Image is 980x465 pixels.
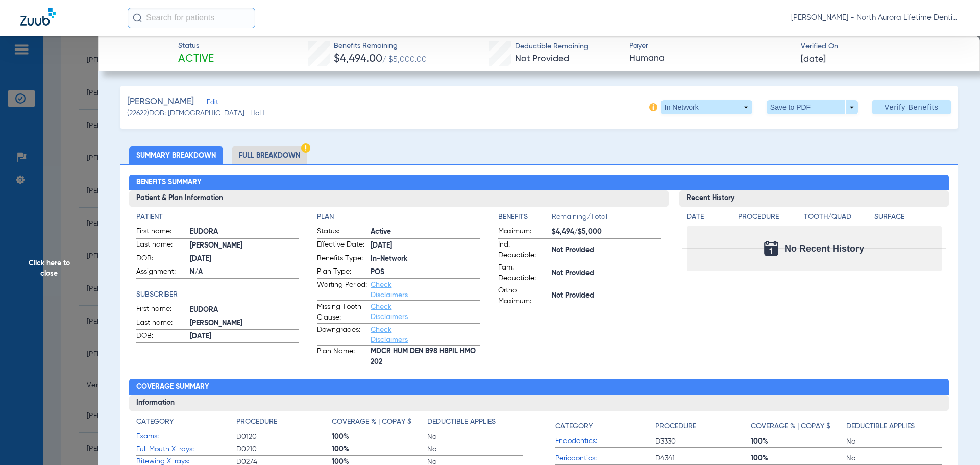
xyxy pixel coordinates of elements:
span: Last name: [136,239,186,252]
span: D0210 [236,444,332,454]
app-breakdown-title: Category [555,417,655,435]
img: Calendar [764,241,778,256]
span: N/A [190,267,300,278]
span: Missing Tooth Clause: [317,302,367,323]
span: Plan Type: [317,266,367,279]
span: EUDORA [190,305,300,315]
img: Hazard [301,143,310,153]
span: Downgrades: [317,325,367,345]
span: No [427,432,523,442]
app-breakdown-title: Date [687,212,729,226]
span: No [427,444,523,454]
h4: Category [555,421,593,432]
h4: Patient [136,212,300,223]
li: Summary Breakdown [129,146,223,164]
span: No Recent History [785,243,864,254]
a: Check Disclaimers [371,303,408,321]
span: Ind. Deductible: [498,239,548,261]
span: Humana [629,52,792,65]
h2: Coverage Summary [129,379,949,395]
span: EUDORA [190,227,300,237]
h4: Benefits [498,212,552,223]
app-breakdown-title: Surface [874,212,942,226]
span: $4,494/$5,000 [552,227,661,237]
h4: Procedure [738,212,800,223]
span: Active [178,52,214,66]
h4: Procedure [655,421,696,432]
span: Not Provided [552,245,661,256]
span: (22622) DOB: [DEMOGRAPHIC_DATA] - HoH [127,108,264,119]
span: [PERSON_NAME] - North Aurora Lifetime Dentistry [791,13,960,23]
span: Assignment: [136,266,186,279]
span: Benefits Remaining [334,41,427,52]
span: No [846,436,942,447]
span: Endodontics: [555,436,655,447]
span: Ortho Maximum: [498,285,548,307]
app-breakdown-title: Tooth/Quad [804,212,871,226]
img: Search Icon [133,13,142,22]
button: Save to PDF [767,100,858,114]
span: [DATE] [371,240,480,251]
h4: Category [136,417,174,427]
span: Deductible Remaining [515,41,589,52]
span: Edit [207,99,216,108]
h4: Deductible Applies [427,417,496,427]
span: Status [178,41,214,52]
app-breakdown-title: Coverage % | Copay $ [751,417,846,435]
span: D0120 [236,432,332,442]
span: 100% [332,444,427,454]
h3: Information [129,395,949,411]
app-breakdown-title: Procedure [236,417,332,431]
button: In Network [661,100,752,114]
span: Benefits Type: [317,253,367,265]
span: [DATE] [190,331,300,342]
input: Search for patients [128,8,255,28]
span: D4341 [655,453,751,463]
app-breakdown-title: Deductible Applies [846,417,942,435]
span: [PERSON_NAME] [190,240,300,251]
h4: Date [687,212,729,223]
span: 100% [751,453,846,463]
h4: Deductible Applies [846,421,915,432]
h4: Coverage % | Copay $ [332,417,411,427]
h4: Coverage % | Copay $ [751,421,830,432]
span: [PERSON_NAME] [190,318,300,329]
span: / $5,000.00 [382,56,427,64]
span: In-Network [371,254,480,264]
app-breakdown-title: Subscriber [136,289,300,300]
span: Verify Benefits [885,103,939,111]
span: D3330 [655,436,751,447]
img: info-icon [649,103,657,111]
span: Effective Date: [317,239,367,252]
span: Full Mouth X-rays: [136,444,236,455]
h4: Procedure [236,417,277,427]
h3: Patient & Plan Information [129,190,669,207]
app-breakdown-title: Procedure [738,212,800,226]
h4: Plan [317,212,480,223]
h2: Benefits Summary [129,175,949,191]
span: 100% [332,432,427,442]
span: Plan Name: [317,346,367,368]
span: MDCR HUM DEN B98 HBPIL HMO 202 [371,346,480,368]
span: Waiting Period: [317,280,367,300]
app-breakdown-title: Deductible Applies [427,417,523,431]
span: Not Provided [552,290,661,301]
span: Payer [629,41,792,52]
span: Exams: [136,431,236,442]
h4: Surface [874,212,942,223]
span: Not Provided [552,268,661,279]
span: DOB: [136,253,186,265]
app-breakdown-title: Coverage % | Copay $ [332,417,427,431]
span: Remaining/Total [552,212,661,226]
span: Periodontics: [555,453,655,464]
span: Maximum: [498,226,548,238]
h3: Recent History [679,190,949,207]
a: Check Disclaimers [371,281,408,299]
span: [PERSON_NAME] [127,95,194,108]
span: Last name: [136,317,186,330]
a: Check Disclaimers [371,326,408,344]
img: Zuub Logo [20,8,56,26]
span: [DATE] [801,53,826,66]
